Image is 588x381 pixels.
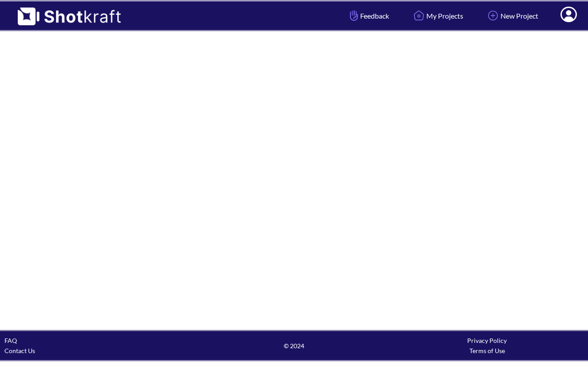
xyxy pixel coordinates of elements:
[348,8,360,23] img: Hand Icon
[198,341,391,351] span: © 2024
[411,8,426,23] img: Home Icon
[485,8,501,23] img: Add Icon
[4,337,17,344] a: FAQ
[479,4,545,27] a: New Project
[390,346,584,356] div: Terms of Use
[390,335,584,346] div: Privacy Policy
[405,4,470,27] a: My Projects
[348,11,389,21] span: Feedback
[4,347,35,354] a: Contact Us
